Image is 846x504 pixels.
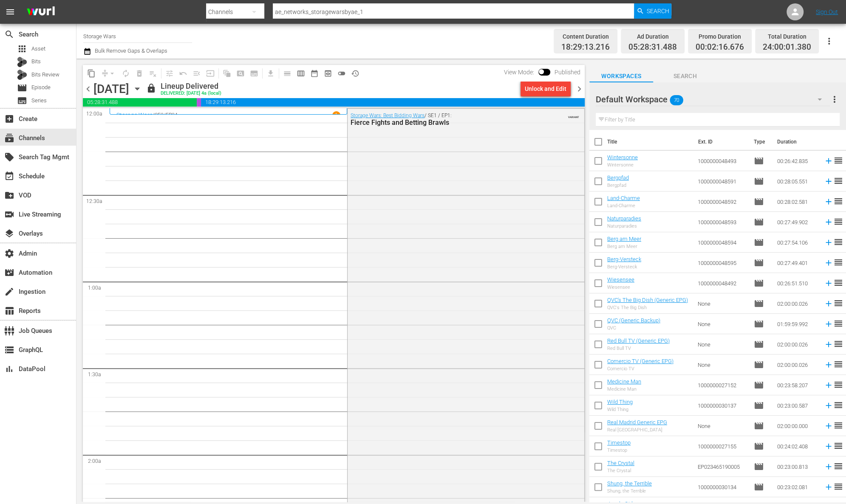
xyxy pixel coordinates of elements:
span: toggle_off [337,69,346,78]
span: reorder [833,217,843,227]
a: Storage Wars [116,112,153,118]
div: Berg am Meer [607,244,641,249]
span: Week Calendar View [294,67,308,80]
span: Search [653,71,717,82]
td: 00:27:49.902 [774,212,821,232]
div: DELIVERED: [DATE] 4a (local) [161,91,221,96]
div: Total Duration [763,31,811,42]
div: Wintersonne [607,162,638,168]
p: / [153,112,155,118]
span: Episode [17,83,27,93]
span: Episode [754,339,764,349]
span: reorder [833,339,843,349]
span: reorder [833,196,843,206]
div: [DATE] [93,82,129,96]
div: Bergpfad [607,183,629,188]
div: Bits Review [17,70,27,80]
a: Naturparadies [607,215,641,222]
td: 01:59:59.992 [774,314,821,334]
div: The Crystal [607,468,634,473]
span: Reports [4,306,14,316]
div: Bits [17,57,27,67]
span: 24:00:01.380 [763,42,811,52]
span: 00:02:16.676 [696,42,744,52]
svg: Add to Schedule [824,217,833,227]
td: None [694,314,750,334]
p: SE2 / [155,112,166,118]
span: Episode [754,360,764,370]
a: The Crystal [607,460,634,466]
span: VARIANT [568,112,579,118]
td: 1000000048591 [694,171,750,191]
span: 18:29:13.216 [201,98,585,107]
a: Land-Charme [607,195,640,201]
span: Remove Gaps & Overlaps [98,67,119,80]
a: Timestop [607,439,631,446]
td: 00:28:02.581 [774,191,821,212]
svg: Add to Schedule [824,421,833,431]
span: reorder [833,420,843,431]
svg: Add to Schedule [824,401,833,410]
span: Live Streaming [4,209,14,220]
td: 00:24:02.408 [774,436,821,456]
div: Red Bull TV [607,346,670,351]
span: Series [31,96,47,105]
svg: Add to Schedule [824,299,833,308]
span: Day Calendar View [277,65,294,82]
td: 00:23:02.081 [774,477,821,497]
div: Lineup Delivered [161,82,221,91]
svg: Add to Schedule [824,360,833,369]
span: Admin [4,248,14,259]
span: reorder [833,400,843,410]
td: 1000000048594 [694,232,750,253]
td: 1000000048593 [694,212,750,232]
td: 1000000048492 [694,273,750,293]
svg: Add to Schedule [824,442,833,451]
button: more_vert [829,89,840,110]
span: Series [17,96,27,106]
td: None [694,293,750,314]
td: 1000000030137 [694,395,750,416]
span: Episode [754,380,764,390]
div: Promo Duration [696,31,744,42]
a: Shung, the Terrible [607,480,652,487]
button: Search [634,3,671,19]
td: 1000000030134 [694,477,750,497]
a: QVC's The Big Dish (Generic EPG) [607,297,688,303]
span: apps [17,44,27,54]
span: history_outlined [351,69,359,78]
span: Fill episodes with ad slates [190,67,204,80]
span: Select an event to delete [133,67,146,80]
span: menu [5,7,15,17]
span: Bits [31,57,41,66]
div: Medicine Man [607,386,641,392]
span: 18:29:13.216 [561,42,610,52]
span: date_range_outlined [310,69,319,78]
div: Ad Duration [628,31,677,42]
span: Automation [4,267,14,278]
div: Berg-Versteck [607,264,641,270]
div: Default Workspace [596,87,830,111]
span: reorder [833,257,843,267]
span: Loop Content [119,67,133,80]
span: DataPool [4,364,14,374]
span: Episode [754,441,764,451]
svg: Add to Schedule [824,279,833,288]
td: None [694,334,750,355]
div: Wild Thing [607,407,633,412]
span: Job Queues [4,326,14,336]
span: View Mode: [500,69,538,76]
td: 02:00:00.026 [774,355,821,375]
span: 05:28:31.488 [83,98,197,107]
a: Berg-Versteck [607,256,641,262]
span: reorder [833,155,843,166]
th: Type [749,130,772,154]
span: Episode [754,156,764,166]
p: 1 [335,112,338,118]
img: ans4CAIJ8jUAAAAAAAAAAAAAAAAAAAAAAAAgQb4GAAAAAAAAAAAAAAAAAAAAAAAAJMjXAAAAAAAAAAAAAAAAAAAAAAAAgAT5G... [20,2,61,22]
span: Channels [4,133,14,143]
span: Episode [754,462,764,472]
span: Ingestion [4,287,14,297]
span: Bits Review [31,70,59,79]
td: 1000000048493 [694,151,750,171]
